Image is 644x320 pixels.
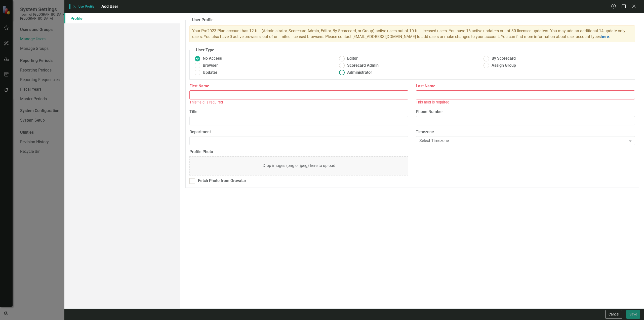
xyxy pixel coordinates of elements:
div: Select Timezone [419,138,626,144]
div: Fetch Photo from Gravatar [198,178,246,184]
label: Title [189,109,409,115]
span: By Scorecard [492,56,516,61]
label: Department [189,129,409,135]
span: Scorecard Admin [347,63,379,68]
span: Updater [203,70,217,76]
span: Browser [203,63,218,68]
label: Phone Number [416,109,635,115]
label: Profile Photo [189,149,409,155]
div: This field is required [189,99,409,105]
a: Profile [64,13,180,23]
legend: User Profile [189,17,216,23]
legend: User Type [193,47,217,53]
div: Drop images (png or jpeg) here to upload [263,163,335,169]
button: Save [626,310,640,319]
span: Your Pro2023 Plan account has 12 full (Administrator, Scorecard Admin, Editor, By Scorecard, or G... [192,28,625,39]
a: here [601,34,609,39]
span: No Access [203,56,222,61]
label: Last Name [416,83,635,89]
span: Add User [101,4,118,9]
label: First Name [189,83,409,89]
span: Administrator [347,70,372,76]
label: Timezone [416,129,635,135]
button: Cancel [605,310,622,319]
div: This field is required [416,99,635,105]
span: Assign Group [492,63,516,68]
span: User Profile [69,4,96,9]
span: Editor [347,56,358,61]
